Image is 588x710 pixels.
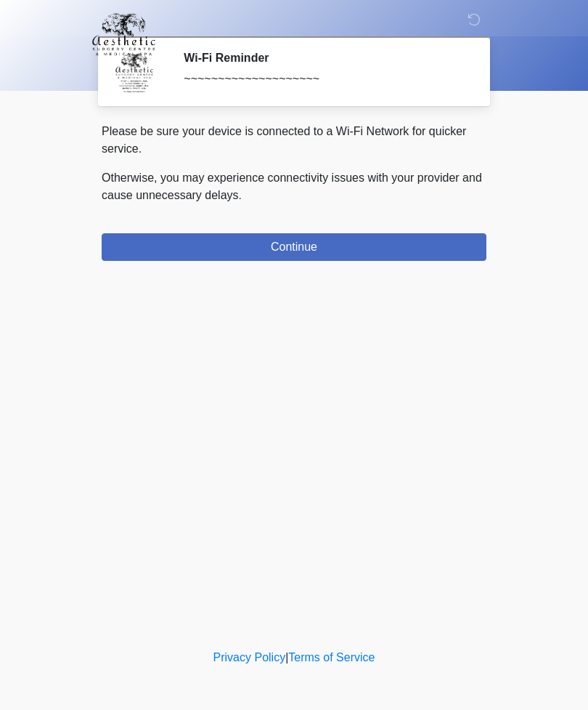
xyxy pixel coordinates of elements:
[288,651,375,663] a: Terms of Service
[213,651,286,663] a: Privacy Policy
[285,651,288,663] a: |
[184,70,465,88] div: ~~~~~~~~~~~~~~~~~~~~
[113,51,156,94] img: Agent Avatar
[102,233,486,261] button: Continue
[102,123,486,158] p: Please be sure your device is connected to a Wi-Fi Network for quicker service.
[102,169,486,204] p: Otherwise, you may experience connectivity issues with your provider and cause unnecessary delays
[239,189,242,201] span: .
[87,11,160,57] img: Aesthetic Surgery Centre, PLLC Logo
